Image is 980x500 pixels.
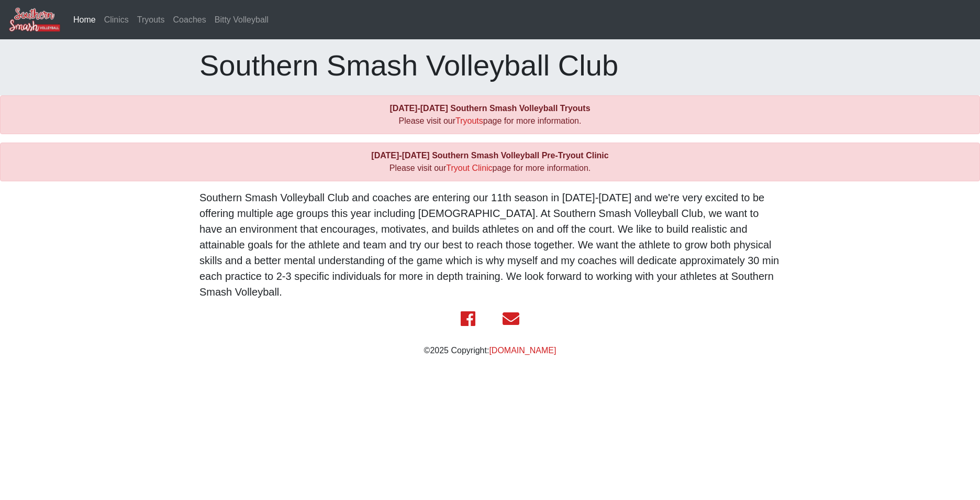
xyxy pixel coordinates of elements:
img: Southern Smash Volleyball [8,7,61,32]
a: Tryout Clinic [446,164,492,172]
a: Clinics [100,9,133,30]
b: [DATE]-[DATE] Southern Smash Volleyball Pre-Tryout Clinic [371,151,608,160]
b: [DATE]-[DATE] Southern Smash Volleyball Tryouts [389,104,590,113]
a: Coaches [169,9,210,30]
a: Home [69,9,100,30]
a: Bitty Volleyball [210,9,273,30]
p: Southern Smash Volleyball Club and coaches are entering our 11th season in [DATE]-[DATE] and we'r... [199,190,781,300]
a: Tryouts [455,116,483,125]
a: Tryouts [133,9,169,30]
a: [DOMAIN_NAME] [489,346,556,355]
h1: Southern Smash Volleyball Club [199,48,781,83]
